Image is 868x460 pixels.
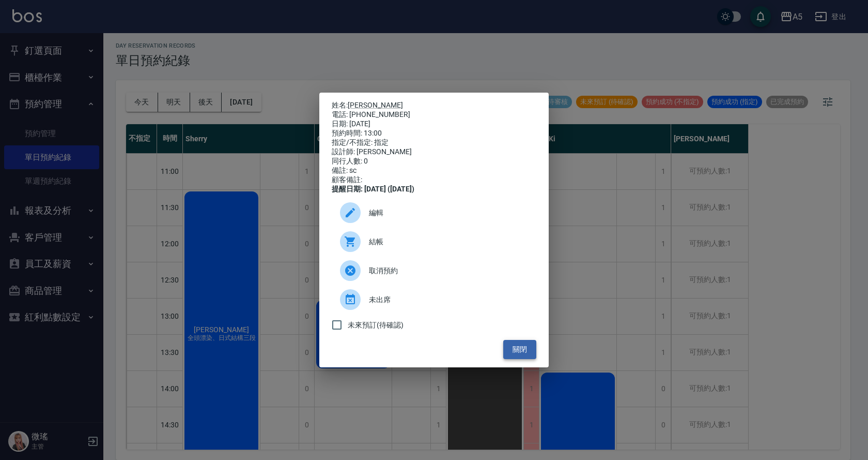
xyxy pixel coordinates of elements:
div: 提醒日期: [DATE] ([DATE]) [332,185,536,194]
button: 關閉 [503,340,536,359]
div: 電話: [PHONE_NUMBER] [332,110,536,120]
div: 取消預約 [332,256,536,285]
div: 未出席 [332,285,536,314]
div: 顧客備註: [332,175,536,185]
span: 未出席 [369,294,528,305]
div: 同行人數: 0 [332,157,536,166]
span: 編輯 [369,207,528,218]
div: 預約時間: 13:00 [332,129,536,138]
div: 日期: [DATE] [332,120,536,129]
div: 設計師: [PERSON_NAME] [332,147,536,157]
p: 姓名: [332,101,536,110]
div: 指定/不指定: 指定 [332,138,536,147]
span: 未來預訂(待確認) [348,320,404,331]
span: 結帳 [369,236,528,247]
a: 結帳 [332,227,536,256]
div: 編輯 [332,198,536,227]
span: 取消預約 [369,265,528,276]
a: [PERSON_NAME] [348,101,403,109]
div: 備註: sc [332,166,536,175]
